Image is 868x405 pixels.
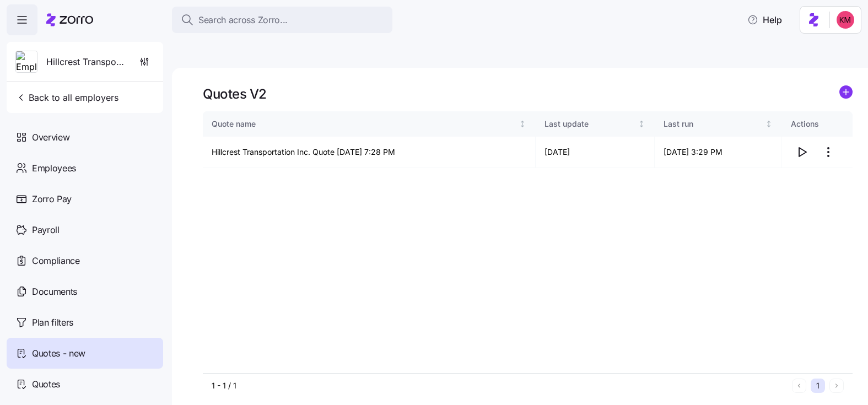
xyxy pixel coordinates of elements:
[32,254,80,268] span: Compliance
[7,183,163,214] a: Zorro Pay
[7,214,163,245] a: Payroll
[203,111,536,137] th: Quote nameNot sorted
[655,137,782,168] td: [DATE] 3:29 PM
[198,13,288,27] span: Search across Zorro...
[738,9,791,31] button: Help
[212,118,517,130] div: Quote name
[7,153,163,183] a: Employees
[536,111,654,137] th: Last updateNot sorted
[11,87,123,109] button: Back to all employers
[7,122,163,153] a: Overview
[32,131,69,144] span: Overview
[32,285,77,299] span: Documents
[32,377,60,391] span: Quotes
[765,120,773,128] div: Not sorted
[536,137,654,168] td: [DATE]
[32,223,60,237] span: Payroll
[203,137,536,168] td: Hillcrest Transportation Inc. Quote [DATE] 7:28 PM
[791,118,844,130] div: Actions
[664,118,763,130] div: Last run
[7,369,163,399] a: Quotes
[792,379,806,393] button: Previous page
[212,380,788,391] div: 1 - 1 / 1
[32,192,72,206] span: Zorro Pay
[32,161,76,175] span: Employees
[7,307,163,338] a: Plan filters
[839,85,853,99] svg: add icon
[837,11,854,29] img: 8fbd33f679504da1795a6676107ffb9e
[638,120,645,128] div: Not sorted
[829,379,844,393] button: Next page
[7,245,163,276] a: Compliance
[203,85,267,102] h1: Quotes V2
[16,51,37,73] img: Employer logo
[46,55,126,69] span: Hillcrest Transportation Inc.
[655,111,782,137] th: Last runNot sorted
[839,85,853,102] a: add icon
[7,338,163,369] a: Quotes - new
[32,347,85,360] span: Quotes - new
[811,379,825,393] button: 1
[32,316,73,330] span: Plan filters
[747,13,782,26] span: Help
[519,120,526,128] div: Not sorted
[172,7,392,33] button: Search across Zorro...
[15,91,118,104] span: Back to all employers
[544,118,635,130] div: Last update
[7,276,163,307] a: Documents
